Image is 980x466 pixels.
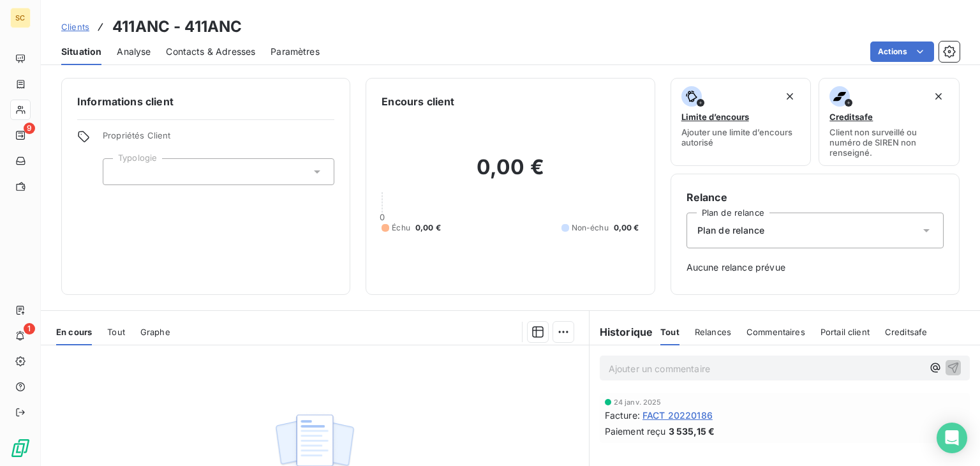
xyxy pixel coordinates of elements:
span: Facture : [605,409,640,422]
div: SC [10,8,31,28]
span: Graphe [140,327,170,337]
h6: Historique [590,324,653,340]
input: Ajouter une valeur [114,166,124,177]
span: Limite d’encours [681,112,749,122]
button: CreditsafeClient non surveillé ou numéro de SIREN non renseigné. [819,78,960,166]
span: Tout [660,327,679,337]
img: Logo LeanPay [10,438,31,458]
span: Client non surveillé ou numéro de SIREN non renseigné. [829,127,949,158]
h2: 0,00 € [382,154,639,193]
a: Clients [61,20,89,33]
span: Relances [695,327,731,337]
h6: Encours client [382,94,454,109]
span: Paramètres [271,45,320,58]
span: Creditsafe [885,327,928,337]
h6: Informations client [77,94,334,109]
span: Paiement reçu [605,425,666,438]
button: Limite d’encoursAjouter une limite d’encours autorisé [671,78,812,166]
div: Open Intercom Messenger [937,423,967,453]
span: Contacts & Adresses [166,45,255,58]
span: Échu [392,222,410,234]
button: Actions [870,41,934,62]
span: 0 [380,212,385,222]
span: Portail client [820,327,870,337]
span: 3 535,15 € [669,425,715,438]
span: Propriétés Client [103,130,334,148]
span: Aucune relance prévue [687,261,944,274]
span: Clients [61,22,89,32]
span: Creditsafe [829,112,873,122]
span: 0,00 € [415,222,441,234]
span: 24 janv. 2025 [614,398,662,406]
span: 0,00 € [614,222,639,234]
span: Analyse [117,45,151,58]
span: Ajouter une limite d’encours autorisé [681,127,801,147]
span: Non-échu [572,222,609,234]
h6: Relance [687,190,944,205]
span: FACT 20220186 [642,409,713,422]
span: En cours [56,327,92,337]
span: Tout [107,327,125,337]
span: 9 [24,123,35,134]
span: Situation [61,45,101,58]
span: Commentaires [746,327,805,337]
h3: 411ANC - 411ANC [112,15,242,38]
span: 1 [24,323,35,334]
span: Plan de relance [697,224,764,237]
